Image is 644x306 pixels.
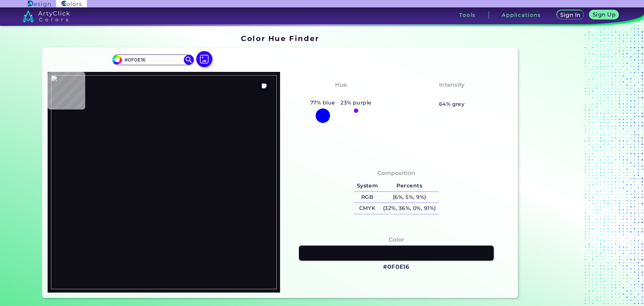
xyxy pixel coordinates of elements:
h3: Purply Blue [320,91,362,99]
h5: CMYK [354,203,380,214]
h4: Composition [377,168,415,178]
h3: #0F0E16 [383,263,410,271]
h4: Hue [335,80,347,90]
h5: (6%, 5%, 9%) [380,192,438,203]
input: type color.. [122,55,184,64]
h5: Sign Up [594,12,614,17]
h5: System [354,180,380,191]
h5: RGB [354,192,380,203]
img: icon picture [196,51,212,67]
img: ArtyClick Design logo [28,1,50,7]
a: Sign Up [591,11,617,19]
img: logo_artyclick_colors_white.svg [22,10,70,22]
h3: Tools [459,12,476,17]
h3: Applications [502,12,541,17]
h5: 64% grey [439,100,465,108]
h3: Pastel [439,91,465,99]
h4: Intensity [439,80,465,90]
h5: (32%, 36%, 0%, 91%) [380,203,438,214]
h5: 77% blue [308,98,338,107]
h5: Sign In [561,12,579,17]
h1: Color Hue Finder [241,33,319,43]
img: b1c470bf-2a4d-4563-8e8d-f7b34cc53139 [51,75,277,289]
a: Sign In [558,11,583,19]
img: icon search [184,55,194,65]
h4: Color [389,235,404,245]
h5: Percents [380,180,438,191]
h5: 23% purple [338,98,374,107]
